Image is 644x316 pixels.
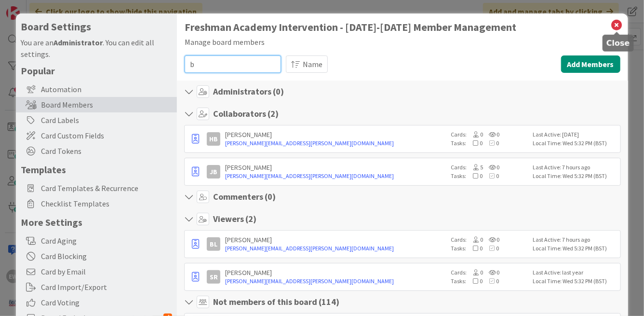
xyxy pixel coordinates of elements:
div: Local Time: Wed 5:32 PM (BST) [533,277,617,286]
div: Local Time: Wed 5:32 PM (BST) [533,139,617,148]
div: Tasks: [451,244,528,253]
div: You are an . You can edit all settings. [21,37,172,60]
b: Administrator [54,38,103,47]
span: Card Tokens [41,145,172,157]
span: 0 [467,172,483,179]
span: Checklist Templates [41,198,172,209]
span: ( 114 ) [319,296,339,307]
a: [PERSON_NAME][EMAIL_ADDRESS][PERSON_NAME][DOMAIN_NAME] [225,139,446,148]
button: Name [286,55,328,73]
span: 0 [467,139,483,147]
div: Last Active: [DATE] [533,130,617,139]
div: Cards: [451,130,528,139]
h5: Popular [21,65,172,77]
div: BL [207,237,220,251]
span: 0 [467,277,483,285]
div: Local Time: Wed 5:32 PM (BST) [533,172,617,180]
div: [PERSON_NAME] [225,235,446,244]
h4: Viewers [213,214,256,224]
div: [PERSON_NAME] [225,130,446,139]
span: Card Templates & Recurrence [41,182,172,194]
a: [PERSON_NAME][EMAIL_ADDRESS][PERSON_NAME][DOMAIN_NAME] [225,172,446,180]
span: Card Custom Fields [41,130,172,141]
button: Add Members [561,55,620,73]
h1: Freshman Academy Intervention - [DATE]-[DATE] Member Management [185,21,620,33]
h4: Not members of this board [213,297,339,307]
div: JB [207,165,220,179]
span: ( 0 ) [265,191,276,202]
h5: Close [606,39,630,48]
h4: Collaborators [213,109,279,119]
h4: Administrators [213,86,284,97]
div: Tasks: [451,277,528,286]
span: 0 [483,139,499,147]
span: 0 [467,236,483,243]
span: ( 2 ) [245,213,256,224]
span: 0 [467,269,483,276]
span: 0 [483,269,500,276]
div: Card Blocking [16,248,177,264]
a: [PERSON_NAME][EMAIL_ADDRESS][PERSON_NAME][DOMAIN_NAME] [225,277,446,286]
div: Last Active: 7 hours ago [533,235,617,244]
h5: More Settings [21,216,172,228]
div: Cards: [451,163,528,172]
div: Tasks: [451,139,528,148]
div: [PERSON_NAME] [225,268,446,277]
div: Tasks: [451,172,528,180]
div: Automation [16,82,177,97]
div: Last Active: last year [533,268,617,277]
div: Card Labels [16,112,177,128]
span: 0 [483,245,499,252]
div: Manage board members [185,36,620,48]
span: 0 [483,277,499,285]
div: HB [207,132,220,146]
div: [PERSON_NAME] [225,163,446,172]
span: 0 [483,172,499,179]
div: SR [207,270,220,284]
div: Board Members [16,97,177,112]
div: Local Time: Wed 5:32 PM (BST) [533,244,617,253]
span: 0 [467,245,483,252]
a: [PERSON_NAME][EMAIL_ADDRESS][PERSON_NAME][DOMAIN_NAME] [225,244,446,253]
span: Card by Email [41,266,172,277]
span: 0 [483,164,500,171]
div: Card Import/Export [16,279,177,295]
h4: Commenters [213,192,276,202]
span: Name [303,58,322,70]
span: ( 2 ) [268,108,279,119]
input: Search... [185,55,281,73]
div: Cards: [451,235,528,244]
span: 5 [467,164,483,171]
div: Last Active: 7 hours ago [533,163,617,172]
div: Cards: [451,268,528,277]
span: 0 [483,131,500,138]
span: Card Voting [41,297,172,308]
div: Card Aging [16,233,177,248]
span: 0 [483,236,500,243]
span: 0 [467,131,483,138]
h4: Board Settings [21,21,172,33]
span: ( 0 ) [273,86,284,97]
h5: Templates [21,164,172,176]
